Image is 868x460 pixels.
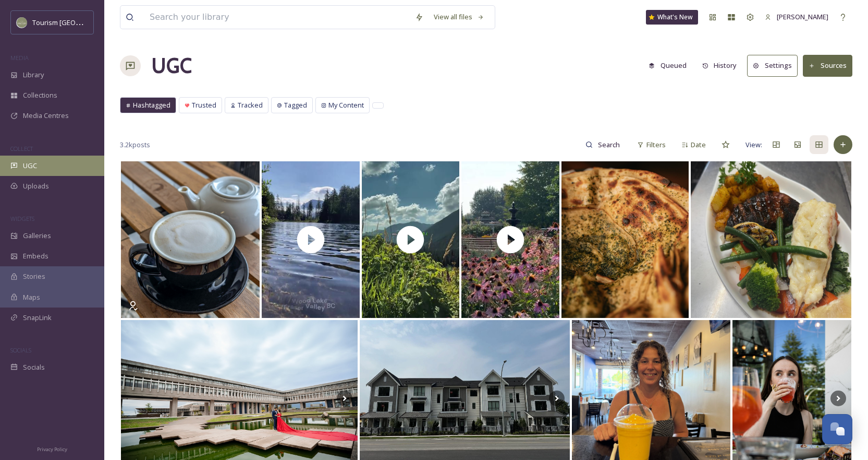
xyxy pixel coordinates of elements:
a: Queued [643,55,697,76]
a: What's New [646,10,698,25]
img: Lavender Fog Latte is a great way to start your day. Closed today but open tomorrow! #littlesprou... [121,161,260,318]
span: UGC [23,161,37,171]
img: Cooked to perfection every single time ✨ What are you scooping onto your naan? Come get your week... [561,161,689,318]
span: [PERSON_NAME] [777,12,828,21]
span: Trusted [192,100,216,110]
img: This is your sign to treat yourself tonight 🥩+ 🦞 So what are you waiting for? Give us a call (604... [691,161,851,318]
a: UGC [151,50,192,81]
button: History [697,55,742,76]
span: Tracked [238,100,263,110]
img: thumbnail [362,161,460,318]
button: Sources [803,55,852,76]
span: Filters [646,140,666,150]
span: Embeds [23,251,48,261]
span: WIDGETS [10,215,34,222]
span: My Content [328,100,364,110]
span: Galleries [23,231,51,241]
span: Stories [23,272,45,281]
span: Date [691,140,706,150]
input: Search your library [144,6,410,29]
a: Privacy Policy [37,442,67,455]
img: thumbnail [262,161,360,318]
span: Media Centres [23,111,69,121]
a: Settings [747,55,803,76]
input: Search [593,134,627,155]
span: Maps [23,292,40,302]
span: Collections [23,90,57,100]
span: SOCIALS [10,346,31,354]
a: [PERSON_NAME] [760,7,834,27]
span: Library [23,70,44,80]
span: Privacy Policy [37,446,67,453]
span: Tourism [GEOGRAPHIC_DATA] [32,17,126,27]
button: Queued [643,55,692,76]
a: View all files [429,7,490,27]
span: Tagged [284,100,307,110]
span: Hashtagged [133,100,170,110]
a: History [697,55,748,76]
button: Settings [747,55,798,76]
span: Socials [23,362,45,372]
button: Open Chat [822,414,852,444]
span: SnapLink [23,313,52,323]
span: 3.2k posts [120,140,150,150]
span: COLLECT [10,145,33,152]
img: Abbotsford_Snapsea.png [17,17,27,28]
span: View: [745,140,762,150]
span: Uploads [23,181,49,191]
img: thumbnail [461,161,559,318]
span: MEDIA [10,54,29,62]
